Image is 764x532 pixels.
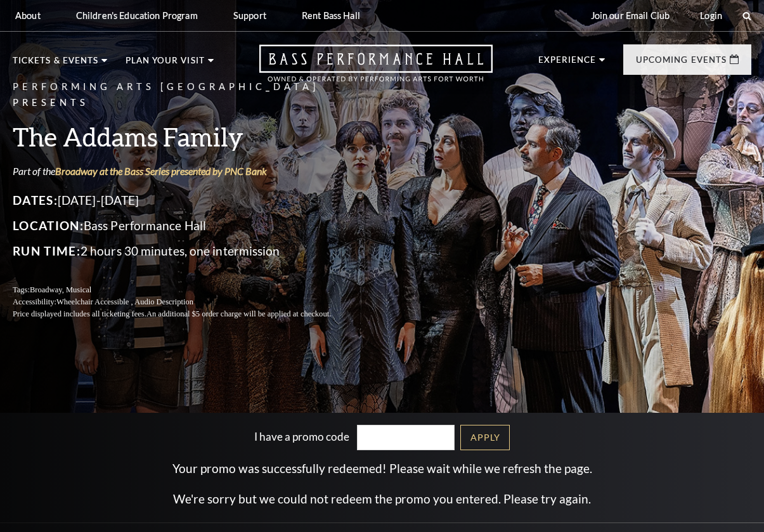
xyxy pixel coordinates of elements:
p: 2 hours 30 minutes, one intermission [13,241,361,261]
span: Wheelchair Accessible , Audio Description [56,297,193,306]
span: Location: [13,218,84,233]
p: Accessibility: [13,296,361,308]
p: Experience [538,56,597,71]
label: I have a promo code [254,429,349,443]
p: Part of the [13,164,361,178]
a: Apply [460,425,510,451]
a: Broadway at the Bass Series presented by PNC Bank [55,165,267,177]
p: Plan Your Visit [126,56,205,72]
span: Broadway, Musical [30,285,91,294]
p: Tickets & Events [13,56,98,72]
p: Children's Education Program [76,10,198,21]
p: Support [233,10,266,21]
span: Dates: [13,193,58,207]
p: [DATE]-[DATE] [13,190,361,211]
p: Tags: [13,284,361,296]
h3: The Addams Family [13,120,361,153]
p: Bass Performance Hall [13,216,361,236]
p: About [15,10,41,21]
p: Upcoming Events [636,56,727,71]
p: Performing Arts [GEOGRAPHIC_DATA] Presents [13,79,361,111]
p: Price displayed includes all ticketing fees. [13,308,361,320]
p: Rent Bass Hall [302,10,360,21]
span: Run Time: [13,243,81,258]
span: An additional $5 order charge will be applied at checkout. [146,309,331,318]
